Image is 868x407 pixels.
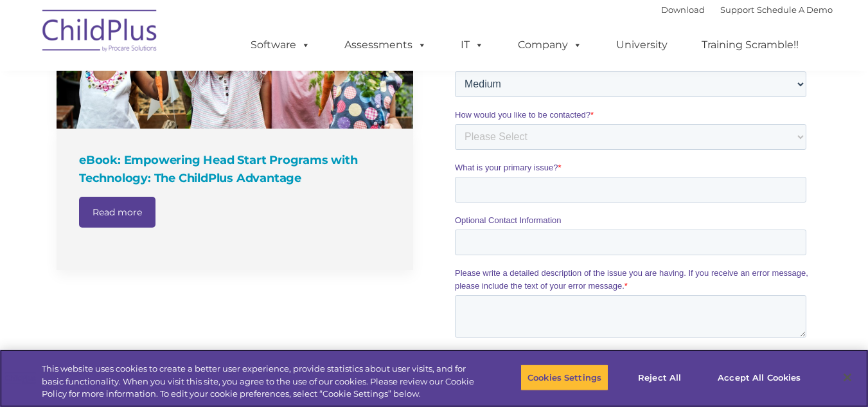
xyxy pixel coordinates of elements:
a: Training Scramble!! [689,32,811,58]
img: ChildPlus by Procare Solutions [36,1,164,65]
a: Download [661,5,705,15]
a: Assessments [332,32,439,58]
a: University [603,32,680,58]
a: Read more [79,197,155,228]
a: Schedule A Demo [757,5,833,15]
button: Accept All Cookies [711,364,808,391]
div: This website uses cookies to create a better user experience, provide statistics about user visit... [42,363,477,401]
a: Software [238,32,323,58]
a: IT [448,32,497,58]
a: Company [505,32,595,58]
h4: eBook: Empowering Head Start Programs with Technology: The ChildPlus Advantage [79,151,394,187]
a: Support [720,5,754,15]
button: Reject All [619,364,700,391]
font: | [661,5,833,15]
button: Cookies Settings [520,364,608,391]
button: Close [833,363,862,392]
